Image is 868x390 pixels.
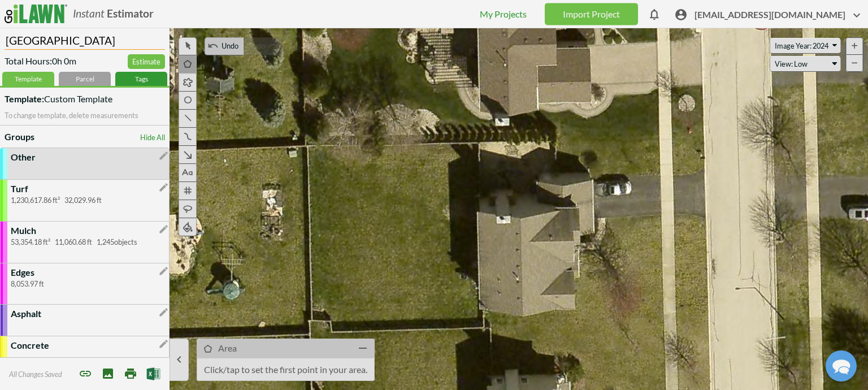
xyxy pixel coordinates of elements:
span: 1,245 objects [97,237,142,246]
div: Zoom In [846,38,863,55]
span: [EMAIL_ADDRESS][DOMAIN_NAME] [695,8,863,26]
i:  [353,341,372,355]
i:  [158,150,169,161]
i:  [158,339,169,349]
b: Groups [5,131,34,142]
p: Turf [11,182,28,195]
span: + [851,40,858,52]
i: Print Map [124,367,137,380]
i:  [674,8,688,22]
img: Chris Ascolese [118,27,147,57]
div: We'll respond as soon as we can. [16,63,224,72]
a: Import Project [545,3,638,25]
i:  [158,307,169,318]
span: 8,053.97 ft [11,279,49,288]
p: Concrete [11,339,49,352]
a: Estimate [128,54,165,70]
div: Contact Us [28,8,212,19]
div: Tags [115,72,167,86]
div: Template [2,72,54,86]
a: My Projects [480,8,527,19]
span: Share project [79,367,92,380]
span: 1,230,617.86 ft² [11,196,64,205]
span: Custom Template [5,92,112,105]
button: Search our FAQ [202,142,216,148]
p: To change template, delete measurements [5,110,165,121]
span: 53,354.18 ft² [11,237,55,246]
div: Parcel [59,72,111,86]
span: 11,060.68 ft [55,237,97,246]
i: Instant [73,7,105,20]
a: Hide All [140,130,165,143]
a: Contact Us Directly [72,307,168,325]
p: Edges [11,266,34,279]
i:  [158,266,169,276]
div: Zoom Out [846,55,863,72]
p: Area [218,341,237,354]
p: Asphalt [11,307,41,320]
input: Name Your Project [5,28,165,50]
div: Chat widget toggle [826,350,857,382]
input: Search our FAQ [23,141,216,162]
p: Mulch [11,224,36,237]
i:  [158,224,169,235]
i: Save Image [101,367,115,380]
p: Other [11,150,36,163]
img: logo_ilawn-fc6f26f1d8ad70084f1b6503d5cbc38ca19f1e498b32431160afa0085547e742.svg [5,5,67,23]
i:  [158,182,169,193]
span: Undo [220,41,241,50]
span: All Changes Saved [9,370,62,379]
span: 32,029.96 ft [64,196,106,205]
span: Total Hours: 0h 0m [5,54,76,72]
p: Click/tap to set the first point in your area. [197,358,374,380]
button:  [170,339,189,381]
i:  [172,350,186,370]
strong: Template: [5,93,44,104]
img: Josh [94,27,123,57]
span: − [851,57,858,69]
img: Export to Excel [146,367,160,381]
b: Estimator [107,7,154,20]
button:  Undo [205,37,244,55]
i:  [207,40,219,51]
div: Find the answers you need [23,124,216,135]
